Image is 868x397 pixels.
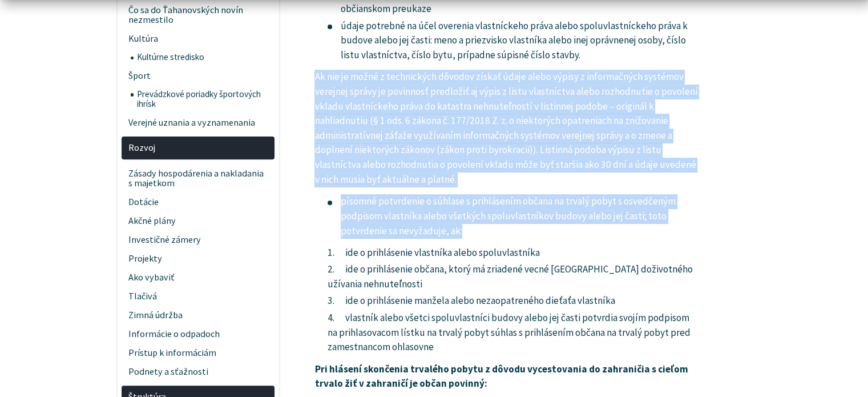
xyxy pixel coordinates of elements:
p: Ak nie je možné z technických dôvodov získať údaje alebo výpisy z informačných systémov verejnej ... [314,70,700,187]
span: Informácie o odpadoch [128,324,268,343]
a: Rozvoj [122,137,274,160]
span: Verejné uznania a vyznamenania [128,113,268,132]
li: údaje potrebné na účel overenia vlastníckeho práva alebo spoluvlastníckeho práva k budove alebo j... [328,19,700,63]
a: Prevádzkové poriadky športových ihrísk [131,86,275,114]
a: Akčné plány [122,212,274,231]
li: písomné potvrdenie o súhlase s prihlásením občana na trvalý pobyt s osvedčeným podpisom vlastníka... [328,194,700,238]
span: Ako vybaviť [128,268,268,287]
a: Ako vybaviť [122,268,274,287]
a: Informácie o odpadoch [122,324,274,343]
li: ide o prihlásenie manžela alebo nezaopatreného dieťaťa vlastníka [328,294,700,308]
a: Tlačivá [122,287,274,306]
a: Zimná údržba [122,306,274,324]
span: Projekty [128,250,268,268]
li: ide o prihlásenie občana, ktorý má zriadené vecné [GEOGRAPHIC_DATA] doživotného užívania nehnuteľ... [328,262,700,291]
span: Akčné plány [128,212,268,231]
a: Podnety a sťažnosti [122,362,274,381]
li: vlastník alebo všetci spoluvlastníci budovy alebo jej časti potvrdia svojím podpisom na prihlasov... [328,311,700,355]
a: Kultúra [122,30,274,49]
a: Kultúrne stredisko [131,49,275,67]
span: Rozvoj [128,139,268,158]
span: Investičné zámery [128,231,268,250]
strong: Pri hlásení skončenia trvalého pobytu z dôvodu vycestovania do zahraničia s cieľom trvalo žiť v z... [314,363,688,390]
span: Tlačivá [128,287,268,306]
span: Kultúra [128,30,268,49]
a: Čo sa do Ťahanovských novín nezmestilo [122,1,274,30]
a: Verejné uznania a vyznamenania [122,113,274,132]
a: Dotácie [122,193,274,212]
span: Čo sa do Ťahanovských novín nezmestilo [128,1,268,30]
span: Podnety a sťažnosti [128,362,268,381]
span: Šport [128,67,268,86]
span: Prevádzkové poriadky športových ihrísk [137,86,268,114]
span: Zásady hospodárenia a nakladania s majetkom [128,164,268,193]
span: Prístup k informáciám [128,343,268,362]
span: Kultúrne stredisko [137,49,268,67]
span: Zimná údržba [128,306,268,324]
a: Prístup k informáciám [122,343,274,362]
a: Šport [122,67,274,86]
a: Zásady hospodárenia a nakladania s majetkom [122,164,274,193]
a: Investičné zámery [122,231,274,250]
a: Projekty [122,250,274,268]
li: ide o prihlásenie vlastníka alebo spoluvlastníka [328,246,700,260]
span: Dotácie [128,193,268,212]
